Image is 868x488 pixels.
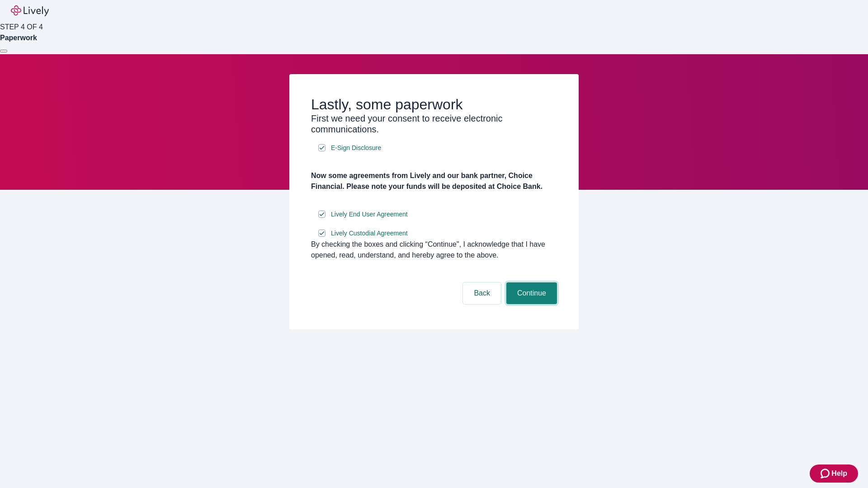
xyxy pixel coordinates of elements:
h3: First we need your consent to receive electronic communications. [311,113,557,135]
div: By checking the boxes and clicking “Continue", I acknowledge that I have opened, read, understand... [311,239,557,261]
button: Continue [506,282,557,304]
span: Lively Custodial Agreement [331,229,408,238]
a: e-sign disclosure document [329,209,410,220]
a: e-sign disclosure document [329,142,383,154]
span: E-Sign Disclosure [331,143,381,153]
h2: Lastly, some paperwork [311,96,557,113]
span: Help [831,468,847,479]
button: Zendesk support iconHelp [810,465,858,483]
a: e-sign disclosure document [329,228,410,239]
button: Back [463,282,501,304]
span: Lively End User Agreement [331,210,408,219]
h4: Now some agreements from Lively and our bank partner, Choice Financial. Please note your funds wi... [311,170,557,192]
svg: Zendesk support icon [821,468,831,479]
img: Lively [11,5,49,16]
